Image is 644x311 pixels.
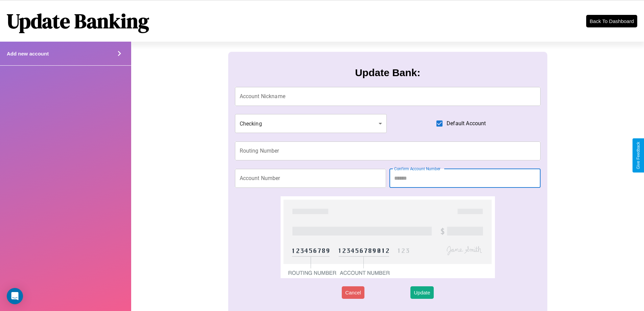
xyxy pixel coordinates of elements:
[394,166,440,172] label: Confirm Account Number
[342,286,364,299] button: Cancel
[7,51,49,57] h4: Add new account
[586,15,637,27] button: Back To Dashboard
[7,7,149,35] h1: Update Banking
[355,67,420,79] h3: Update Bank:
[281,196,495,278] img: check
[636,142,641,169] div: Give Feedback
[410,286,433,299] button: Update
[235,114,387,133] div: Checking
[447,119,486,128] span: Default Account
[7,288,23,304] div: Open Intercom Messenger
